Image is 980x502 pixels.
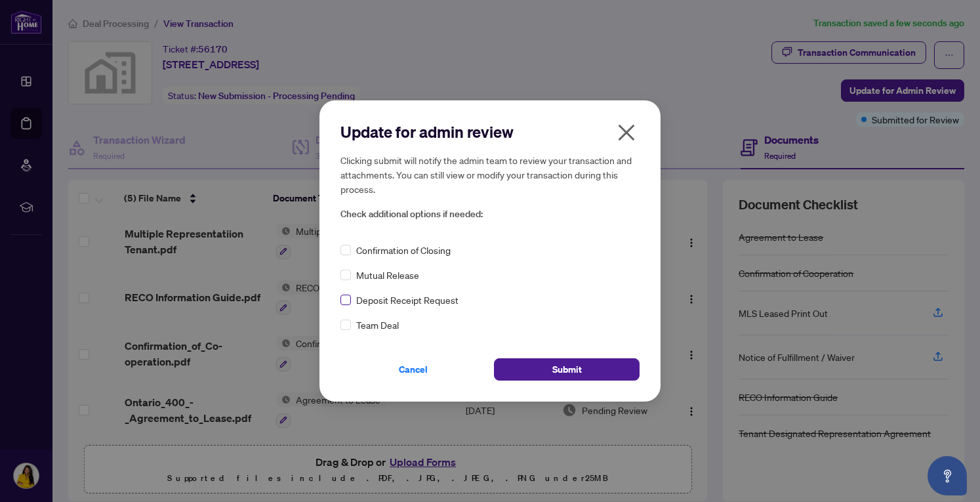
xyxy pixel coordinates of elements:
[356,293,459,307] span: Deposit Receipt Request
[356,268,419,282] span: Mutual Release
[552,359,582,380] span: Submit
[356,243,451,257] span: Confirmation of Closing
[399,359,428,380] span: Cancel
[340,153,640,196] h5: Clicking submit will notify the admin team to review your transaction and attachments. You can st...
[616,122,637,143] span: close
[340,207,640,222] span: Check additional options if needed:
[340,121,640,142] h2: Update for admin review
[356,318,399,332] span: Team Deal
[494,358,640,381] button: Submit
[928,456,967,495] button: Open asap
[340,358,486,381] button: Cancel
